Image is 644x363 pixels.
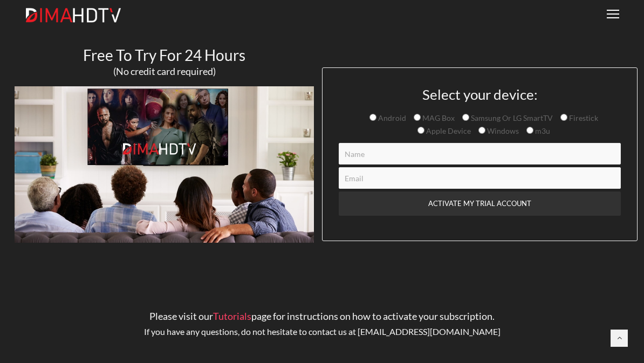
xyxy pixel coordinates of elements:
span: (No credit card required) [113,65,216,77]
span: Android [376,113,406,122]
form: Contact form [331,87,629,241]
span: Select your device: [422,86,538,103]
input: Name [339,143,621,165]
span: If you have any questions, do not hesitate to contact us at [EMAIL_ADDRESS][DOMAIN_NAME] [144,326,501,337]
span: m3u [533,126,550,135]
span: Please visit our page for instructions on how to activate your subscription. [149,310,495,322]
input: Windows [478,127,485,134]
span: Apple Device [424,126,471,135]
span: Samsung Or LG SmartTV [469,113,553,122]
input: m3u [526,127,533,134]
span: Firestick [567,113,598,122]
input: Samsung Or LG SmartTV [462,114,469,121]
span: Windows [485,126,519,135]
span: Free To Try For 24 Hours [83,46,245,64]
img: Dima HDTV [25,8,122,23]
input: Firestick [560,114,567,121]
input: Apple Device [417,127,424,134]
input: MAG Box [414,114,421,121]
input: Android [369,114,376,121]
input: ACTIVATE MY TRIAL ACCOUNT [339,191,621,216]
a: Back to top [611,330,628,347]
input: Email [339,167,621,189]
a: Tutorials [213,310,251,322]
span: MAG Box [421,113,455,122]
